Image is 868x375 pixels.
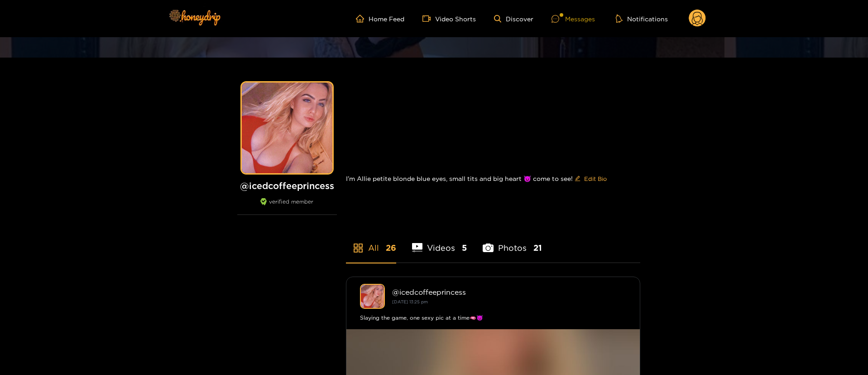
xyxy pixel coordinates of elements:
li: Videos [412,222,467,263]
h1: @ icedcoffeeprincess [237,180,337,191]
span: video-camera [422,15,435,23]
a: Home Feed [356,15,404,23]
div: verified member [237,198,337,215]
li: Photos [483,222,542,263]
small: [DATE] 13:25 pm [392,299,428,304]
li: All [346,222,396,263]
span: 26 [386,242,396,253]
span: 21 [533,242,542,253]
span: Edit Bio [584,174,607,183]
div: @ icedcoffeeprincess [392,288,626,296]
span: appstore [353,243,364,253]
button: editEdit Bio [573,171,609,186]
img: icedcoffeeprincess [360,284,385,309]
div: Messages [551,14,595,24]
span: home [356,15,369,23]
span: 5 [462,242,467,253]
a: Discover [494,15,533,23]
span: edit [575,175,580,182]
div: I’m Allie petite blonde blue eyes, small tits and big heart 😈 come to see! [346,164,640,193]
div: Slaying the game, one sexy pic at a time🫦😈 [360,313,626,322]
button: Notifications [613,14,671,23]
a: Video Shorts [422,15,476,23]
